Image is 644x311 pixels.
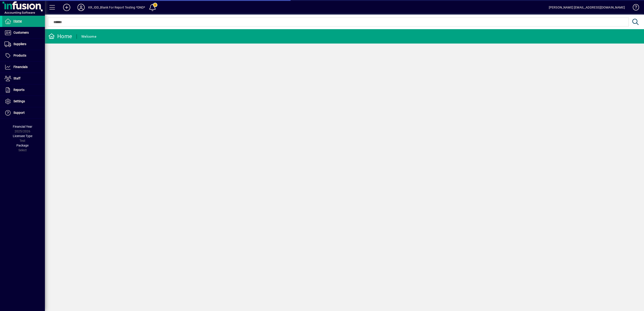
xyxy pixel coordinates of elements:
[13,111,25,114] span: Support
[549,4,625,11] div: [PERSON_NAME] [EMAIL_ADDRESS][DOMAIN_NAME]
[13,88,24,92] span: Reports
[13,77,20,80] span: Staff
[13,134,32,138] span: Licensee Type
[60,3,74,11] button: Add
[2,50,45,61] a: Products
[48,33,72,40] div: Home
[2,107,45,118] a: Support
[13,54,26,57] span: Products
[2,27,45,38] a: Customers
[13,31,29,34] span: Customers
[16,144,29,147] span: Package
[13,65,28,69] span: Financials
[2,39,45,50] a: Suppliers
[74,3,88,11] button: Profile
[81,33,96,40] div: Welcome
[88,4,145,11] div: KR_IDD_Blank For Report Testing *DND*
[13,19,22,23] span: Home
[2,61,45,73] a: Financials
[13,125,32,128] span: Financial Year
[2,96,45,107] a: Settings
[2,84,45,96] a: Reports
[629,1,638,15] a: Knowledge Base
[13,99,25,103] span: Settings
[2,73,45,84] a: Staff
[13,42,26,46] span: Suppliers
